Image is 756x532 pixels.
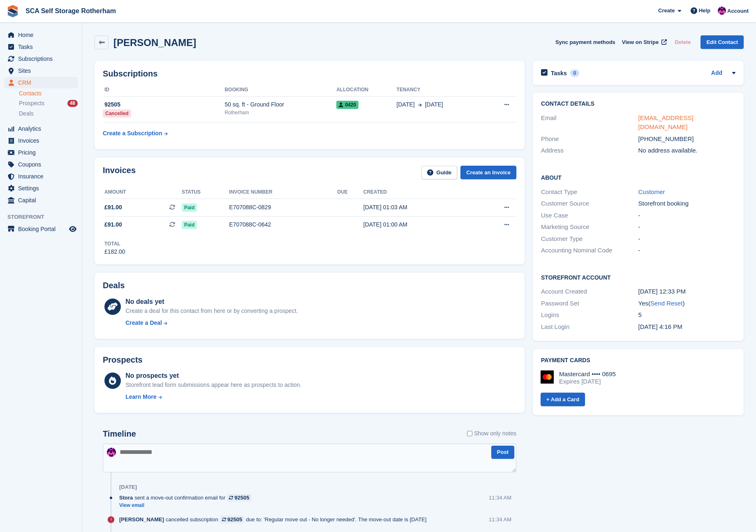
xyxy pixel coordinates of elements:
[18,65,67,76] span: Sites
[638,146,735,155] div: No address available.
[638,211,735,220] div: -
[559,378,616,385] div: Expires [DATE]
[125,319,298,327] a: Create a Deal
[541,211,638,220] div: Use Case
[104,203,122,212] span: £91.00
[4,29,78,41] a: menu
[103,166,136,179] h2: Invoices
[671,35,694,49] button: Delete
[220,516,244,523] a: 92505
[541,234,638,244] div: Customer Type
[541,310,638,320] div: Logins
[555,35,615,49] button: Sync payment methods
[4,65,78,76] a: menu
[622,38,659,46] span: View on Stripe
[68,224,78,234] a: Preview store
[638,246,735,255] div: -
[119,516,431,523] div: cancelled subscription due to: 'Regular move out - No longer needed'. The move-out date is [DATE]
[18,171,67,182] span: Insurance
[227,494,251,502] a: 92505
[18,123,67,134] span: Analytics
[336,101,358,109] span: 0420
[229,203,337,212] div: E707088C-0829
[638,188,665,195] a: Customer
[467,429,516,438] label: Show only notes
[4,53,78,65] a: menu
[113,37,196,48] h2: [PERSON_NAME]
[227,516,242,523] div: 92505
[541,273,735,281] h2: Storefront Account
[103,109,131,118] div: Cancelled
[125,393,156,401] div: Learn More
[638,234,735,244] div: -
[119,502,256,509] a: View email
[103,281,125,290] h2: Deals
[224,100,336,109] div: 50 sq. ft - Ground Floor
[397,100,415,109] span: [DATE]
[541,146,638,155] div: Address
[541,199,638,208] div: Customer Source
[650,300,682,307] a: Send Reset
[658,7,675,15] span: Create
[541,287,638,296] div: Account Created
[648,300,684,307] span: ( )
[638,199,735,208] div: Storefront booking
[18,41,67,53] span: Tasks
[460,166,516,179] a: Create an Invoice
[619,35,668,49] a: View on Stripe
[4,77,78,88] a: menu
[19,99,78,108] a: Prospects 48
[4,123,78,134] a: menu
[18,53,67,65] span: Subscriptions
[125,393,301,401] a: Learn More
[119,516,164,523] span: [PERSON_NAME]
[7,213,82,221] span: Storefront
[638,310,735,320] div: 5
[363,186,474,199] th: Created
[125,297,298,307] div: No deals yet
[4,159,78,170] a: menu
[4,223,78,235] a: menu
[425,100,443,109] span: [DATE]
[570,69,580,77] div: 0
[104,247,125,256] div: £182.00
[551,69,567,77] h2: Tasks
[103,129,162,138] div: Create a Subscription
[18,135,67,146] span: Invoices
[125,371,301,381] div: No prospects yet
[103,83,224,97] th: ID
[119,484,137,490] div: [DATE]
[103,186,182,199] th: Amount
[7,5,19,17] img: stora-icon-8386f47178a22dfd0bd8f6a31ec36ba5ce8667c1dd55bd0f319d3a0aa187defe.svg
[103,69,516,79] h2: Subscriptions
[541,322,638,332] div: Last Login
[699,7,710,15] span: Help
[22,4,119,18] a: SCA Self Storage Rotherham
[638,114,694,131] a: [EMAIL_ADDRESS][DOMAIN_NAME]
[638,287,735,296] div: [DATE] 12:33 PM
[19,109,78,118] a: Deals
[18,159,67,170] span: Coupons
[103,355,143,365] h2: Prospects
[4,41,78,53] a: menu
[541,246,638,255] div: Accounting Nominal Code
[541,187,638,197] div: Contact Type
[4,135,78,146] a: menu
[491,446,514,459] button: Post
[125,307,298,315] div: Create a deal for this contact from here or by converting a prospect.
[104,240,125,247] div: Total
[467,429,472,438] input: Show only notes
[337,186,363,199] th: Due
[363,203,474,212] div: [DATE] 01:03 AM
[19,110,34,118] span: Deals
[103,100,224,109] div: 92505
[125,319,162,327] div: Create a Deal
[363,220,474,229] div: [DATE] 01:00 AM
[229,220,337,229] div: E707088C-0642
[18,147,67,158] span: Pricing
[541,101,735,107] h2: Contact Details
[4,194,78,206] a: menu
[224,83,336,97] th: Booking
[229,186,337,199] th: Invoice number
[4,171,78,182] a: menu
